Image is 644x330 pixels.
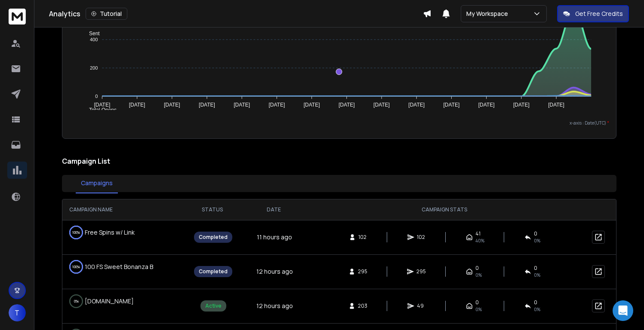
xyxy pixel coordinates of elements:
span: 0 % [534,272,540,278]
span: 49 [417,302,425,309]
div: Completed [194,266,232,277]
td: [DOMAIN_NAME] [62,289,181,313]
p: x-axis : Date(UTC) [69,120,609,126]
tspan: [DATE] [548,102,565,108]
tspan: [DATE] [513,102,530,108]
td: 11 hours ago [243,220,304,254]
p: My Workspace [466,9,512,18]
span: 295 [416,268,426,275]
th: CAMPAIGN NAME [62,199,181,220]
td: Free Spins w/ Link [62,220,181,244]
tspan: [DATE] [444,102,460,108]
td: 12 hours ago [243,254,304,289]
th: DATE [243,199,304,220]
tspan: [DATE] [94,102,111,108]
span: 0 [475,265,479,272]
span: 0% [475,272,482,278]
tspan: 0 [96,94,98,99]
th: STATUS [181,199,243,220]
span: 40 % [475,237,484,244]
tspan: [DATE] [339,102,355,108]
span: 203 [358,302,367,309]
tspan: [DATE] [234,102,250,108]
span: 0 % [534,237,540,244]
span: 0 % [534,306,540,313]
button: T [9,304,26,321]
tspan: [DATE] [478,102,495,108]
button: Get Free Credits [557,5,629,22]
span: 102 [417,234,425,241]
tspan: [DATE] [373,102,390,108]
td: 100 FS Sweet Bonanza B [62,255,181,279]
p: 100 % [72,263,80,271]
tspan: [DATE] [164,102,180,108]
span: 41 [475,230,481,237]
td: 12 hours ago [243,289,304,323]
tspan: [DATE] [129,102,145,108]
div: Active [200,300,226,312]
button: Campaigns [76,174,118,193]
span: 295 [358,268,367,275]
th: CAMPAIGN STATS [304,199,585,220]
span: Total Opens [83,107,117,113]
tspan: [DATE] [304,102,320,108]
tspan: [DATE] [409,102,425,108]
tspan: [DATE] [269,102,285,108]
button: Tutorial [86,8,127,20]
tspan: 200 [90,65,98,70]
div: Open Intercom Messenger [613,300,633,321]
p: 100 % [72,228,80,237]
span: 0 [534,230,537,237]
span: Sent [83,31,100,37]
div: Completed [194,232,232,243]
span: 102 [358,234,367,241]
tspan: [DATE] [199,102,215,108]
p: 0 % [74,297,79,306]
div: Analytics [49,8,423,20]
span: 0 [534,265,537,272]
span: 0 [534,299,537,306]
span: 0 [475,299,479,306]
h2: Campaign List [62,156,616,166]
tspan: 400 [90,37,98,42]
span: 0% [475,306,482,313]
p: Get Free Credits [575,9,623,18]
